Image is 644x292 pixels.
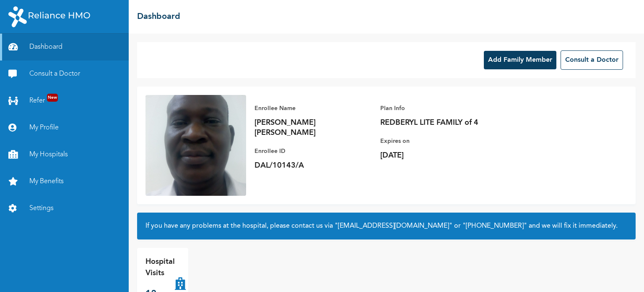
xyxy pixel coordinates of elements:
p: REDBERYL LITE FAMILY of 4 [380,118,498,128]
a: "[EMAIL_ADDRESS][DOMAIN_NAME]" [335,223,452,229]
a: "[PHONE_NUMBER]" [462,223,527,229]
img: RelianceHMO's Logo [8,6,90,27]
p: Expires on [380,136,498,146]
img: Enrollee [145,95,246,196]
p: Hospital Visits [145,256,175,279]
button: Add Family Member [484,51,556,69]
p: [DATE] [380,150,498,160]
p: [PERSON_NAME] [PERSON_NAME] [254,118,372,138]
h2: If you have any problems at the hospital, please contact us via or and we will fix it immediately. [145,221,627,231]
p: Enrollee ID [254,146,372,156]
button: Consult a Doctor [561,50,623,70]
p: Plan Info [380,103,498,113]
h2: Dashboard [137,11,180,23]
p: Enrollee Name [254,103,372,113]
span: New [47,94,58,102]
p: DAL/10143/A [254,160,372,171]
